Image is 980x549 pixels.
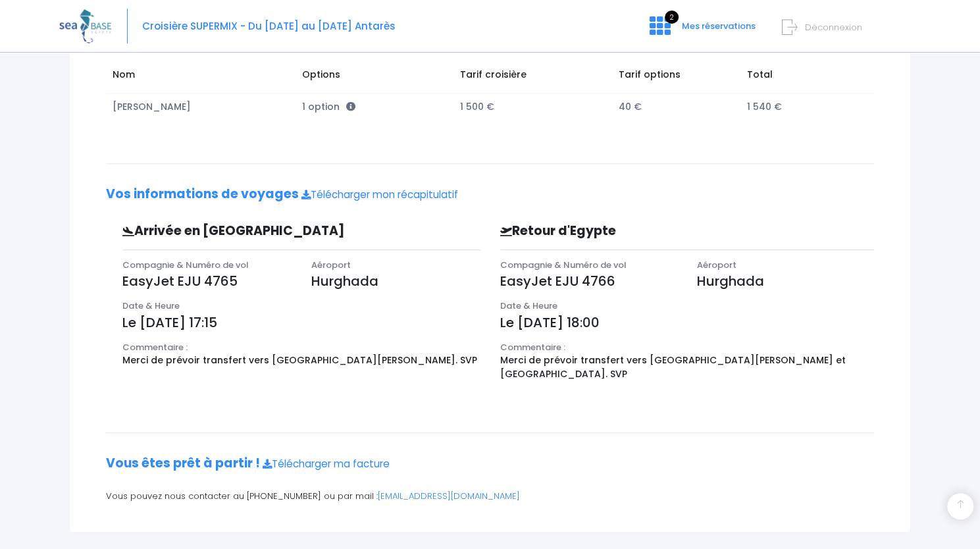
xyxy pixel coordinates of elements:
[500,353,875,381] p: Merci de prévoir transfert vers [GEOGRAPHIC_DATA][PERSON_NAME] et [GEOGRAPHIC_DATA]. SVP
[142,19,396,33] span: Croisière SUPERMIX - Du [DATE] au [DATE] Antarès
[453,93,612,120] td: 1 500 €
[740,61,861,93] td: Total
[122,259,249,271] span: Compagnie & Numéro de vol
[301,100,355,113] span: 1 option
[263,457,390,471] a: Télécharger ma facture
[378,490,520,502] a: [EMAIL_ADDRESS][DOMAIN_NAME]
[122,341,188,353] span: Commentaire :
[612,61,740,93] td: Tarif options
[500,313,875,332] p: Le [DATE] 18:00
[106,490,874,503] p: Vous pouvez nous contacter au [PHONE_NUMBER] ou par mail :
[639,24,763,37] a: 2 Mes réservations
[612,93,740,120] td: 40 €
[106,61,296,93] td: Nom
[106,456,874,471] h2: Vous êtes prêt à partir !
[500,341,565,353] span: Commentaire :
[122,300,180,312] span: Date & Heure
[500,300,557,312] span: Date & Heure
[500,271,677,291] p: EasyJet EJU 4766
[106,187,874,202] h2: Vos informations de voyages
[453,61,612,93] td: Tarif croisière
[311,259,351,271] span: Aéroport
[113,224,396,239] h3: Arrivée en [GEOGRAPHIC_DATA]
[122,271,292,291] p: EasyJet EJU 4765
[500,259,627,271] span: Compagnie & Numéro de vol
[665,11,679,24] span: 2
[122,313,480,332] p: Le [DATE] 17:15
[682,20,756,32] span: Mes réservations
[122,353,480,367] p: Merci de prévoir transfert vers [GEOGRAPHIC_DATA][PERSON_NAME]. SVP
[106,93,296,120] td: [PERSON_NAME]
[697,271,874,291] p: Hurghada
[301,188,458,201] a: Télécharger mon récapitulatif
[740,93,861,120] td: 1 540 €
[697,259,736,271] span: Aéroport
[490,224,786,239] h3: Retour d'Egypte
[805,21,862,34] span: Déconnexion
[311,271,480,291] p: Hurghada
[296,61,454,93] td: Options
